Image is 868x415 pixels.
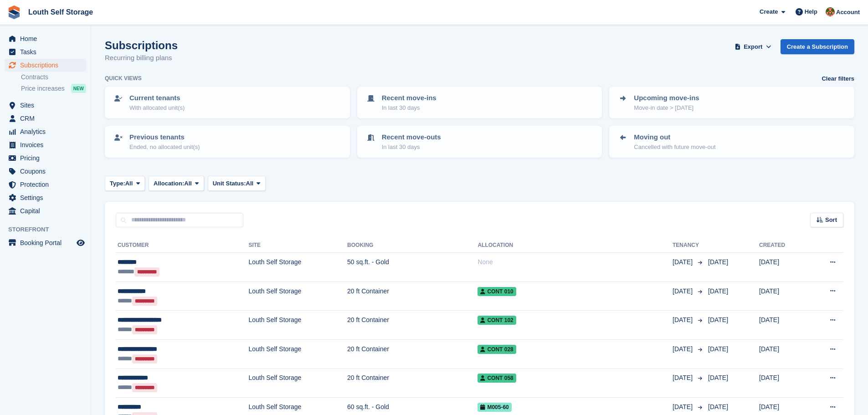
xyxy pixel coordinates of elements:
span: Capital [20,205,75,217]
td: Louth Self Storage [248,369,347,398]
a: menu [5,112,86,125]
span: [DATE] [673,257,694,267]
th: Tenancy [673,238,704,253]
p: Cancelled with future move-out [634,143,715,152]
span: Pricing [20,152,75,164]
p: With allocated unit(s) [129,103,185,113]
span: Unit Status: [213,179,246,188]
span: Sort [825,215,837,225]
span: All [246,179,254,188]
span: Type: [110,179,125,188]
span: Cont 028 [478,345,516,354]
span: [DATE] [673,373,694,383]
span: Tasks [20,46,75,58]
span: Subscriptions [20,59,75,72]
td: 20 ft Container [347,311,478,340]
a: menu [5,152,86,164]
span: [DATE] [708,345,728,353]
p: Upcoming move-ins [634,93,699,103]
button: Export [733,39,773,54]
a: menu [5,205,86,217]
a: Recent move-ins In last 30 days [358,87,601,118]
a: Preview store [75,237,86,248]
h6: Quick views [105,74,142,82]
td: 20 ft Container [347,369,478,398]
td: [DATE] [759,282,808,311]
span: M005-60 [478,403,511,412]
span: [DATE] [673,287,694,296]
span: All [125,179,133,188]
p: Move-in date > [DATE] [634,103,699,113]
a: menu [5,165,86,178]
button: Allocation: All [149,176,204,191]
a: menu [5,59,86,72]
a: Current tenants With allocated unit(s) [106,87,349,118]
td: [DATE] [759,339,808,369]
span: Allocation: [154,179,184,188]
span: CRM [20,112,75,125]
a: menu [5,125,86,138]
p: Recurring billing plans [105,53,178,63]
span: Account [836,8,860,17]
th: Created [759,238,808,253]
a: menu [5,46,86,58]
td: Louth Self Storage [248,339,347,369]
span: Price increases [21,84,65,93]
a: menu [5,99,86,112]
span: Cont 102 [478,316,516,325]
span: Export [744,42,762,51]
span: Coupons [20,165,75,178]
th: Site [248,238,347,253]
p: Moving out [634,132,715,143]
p: Previous tenants [129,132,200,143]
span: Settings [20,191,75,204]
a: menu [5,138,86,151]
a: Upcoming move-ins Move-in date > [DATE] [610,87,853,118]
th: Customer [116,238,248,253]
span: Cont 010 [478,287,516,296]
a: Clear filters [822,74,854,83]
td: Louth Self Storage [248,282,347,311]
span: [DATE] [708,287,728,295]
span: Storefront [8,225,91,234]
span: Protection [20,178,75,191]
a: menu [5,236,86,249]
a: Moving out Cancelled with future move-out [610,127,853,157]
p: In last 30 days [382,103,437,113]
span: [DATE] [708,258,728,266]
span: [DATE] [708,316,728,323]
button: Unit Status: All [208,176,266,191]
span: Invoices [20,138,75,151]
span: [DATE] [708,374,728,381]
img: stora-icon-8386f47178a22dfd0bd8f6a31ec36ba5ce8667c1dd55bd0f319d3a0aa187defe.svg [7,5,21,19]
td: [DATE] [759,311,808,340]
a: Recent move-outs In last 30 days [358,127,601,157]
div: NEW [71,84,86,93]
p: Recent move-outs [382,132,441,143]
span: [DATE] [673,344,694,354]
span: Cont 058 [478,374,516,383]
p: Recent move-ins [382,93,437,103]
div: None [478,257,673,267]
span: Booking Portal [20,236,75,249]
a: menu [5,178,86,191]
a: Louth Self Storage [25,5,97,20]
td: [DATE] [759,369,808,398]
span: [DATE] [673,402,694,412]
p: In last 30 days [382,143,441,152]
span: Home [20,32,75,45]
p: Current tenants [129,93,185,103]
span: [DATE] [673,315,694,325]
a: Price increases NEW [21,83,86,93]
button: Type: All [105,176,145,191]
span: Help [805,7,817,16]
span: Analytics [20,125,75,138]
span: Create [760,7,778,16]
td: Louth Self Storage [248,253,347,282]
p: Ended, no allocated unit(s) [129,143,200,152]
a: menu [5,32,86,45]
span: Sites [20,99,75,112]
td: 50 sq.ft. - Gold [347,253,478,282]
a: menu [5,191,86,204]
span: All [184,179,192,188]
